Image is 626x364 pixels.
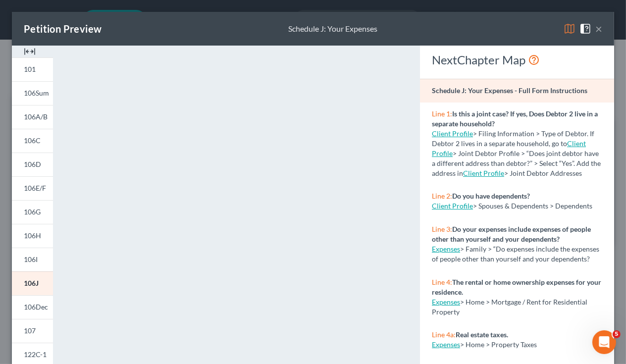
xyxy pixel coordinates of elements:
[432,109,452,118] span: Line 1:
[24,184,46,192] span: 106E/F
[24,231,41,240] span: 106H
[460,340,537,349] span: > Home > Property Taxes
[432,225,591,243] strong: Do your expenses include expenses of people other than yourself and your dependents?
[12,81,53,105] a: 106Sum
[24,208,41,216] span: 106G
[24,303,48,311] span: 106Dec
[432,139,601,177] span: > Joint Debtor Profile > “Does joint debtor have a different address than debtor?” > Select “Yes”...
[432,86,587,95] strong: Schedule J: Your Expenses - Full Form Instructions
[432,245,599,263] span: > Family > “Do expenses include the expenses of people other than yourself and your dependents?
[432,225,452,233] span: Line 3:
[564,23,575,35] img: map-eea8200ae884c6f1103ae1953ef3d486a96c86aabb227e865a55264e3737af1f.svg
[473,202,592,210] span: > Spouses & Dependents > Dependents
[12,176,53,200] a: 106E/F
[579,23,591,35] img: help-close-5ba153eb36485ed6c1ea00a893f15db1cb9b99d6cae46e1a8edb6c62d00a1a76.svg
[12,271,53,295] a: 106J
[24,22,102,36] div: Petition Preview
[432,340,460,349] a: Expenses
[12,295,53,319] a: 106Dec
[456,330,508,339] strong: Real estate taxes.
[432,109,598,128] strong: Is this a joint case? If yes, Does Debtor 2 live in a separate household?
[432,139,586,157] a: Client Profile
[463,169,504,177] a: Client Profile
[463,169,582,177] span: > Joint Debtor Addresses
[432,52,602,68] div: NextChapter Map
[432,129,594,148] span: > Filing Information > Type of Debtor. If Debtor 2 lives in a separate household, go to
[432,129,473,138] a: Client Profile
[592,330,616,354] iframe: Intercom live chat
[432,192,452,200] span: Line 2:
[24,160,41,168] span: 106D
[432,298,460,306] a: Expenses
[12,105,53,129] a: 106A/B
[432,202,473,210] a: Client Profile
[12,248,53,271] a: 106I
[432,278,601,296] strong: The rental or home ownership expenses for your residence.
[613,330,621,338] span: 5
[12,200,53,224] a: 106G
[24,136,41,145] span: 106C
[432,298,587,316] span: > Home > Mortgage / Rent for Residential Property
[12,129,53,153] a: 106C
[12,57,53,81] a: 101
[432,278,452,286] span: Line 4:
[24,350,47,359] span: 122C-1
[24,326,36,335] span: 107
[24,255,38,263] span: 106I
[452,192,530,200] strong: Do you have dependents?
[12,224,53,248] a: 106H
[24,89,49,97] span: 106Sum
[12,153,53,176] a: 106D
[24,112,48,121] span: 106A/B
[24,46,36,57] img: expand-e0f6d898513216a626fdd78e52531dac95497ffd26381d4c15ee2fc46db09dca.svg
[288,23,377,35] div: Schedule J: Your Expenses
[24,279,39,287] span: 106J
[12,319,53,343] a: 107
[595,23,602,35] button: ×
[432,330,456,339] span: Line 4a:
[432,245,460,253] a: Expenses
[24,65,36,73] span: 101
